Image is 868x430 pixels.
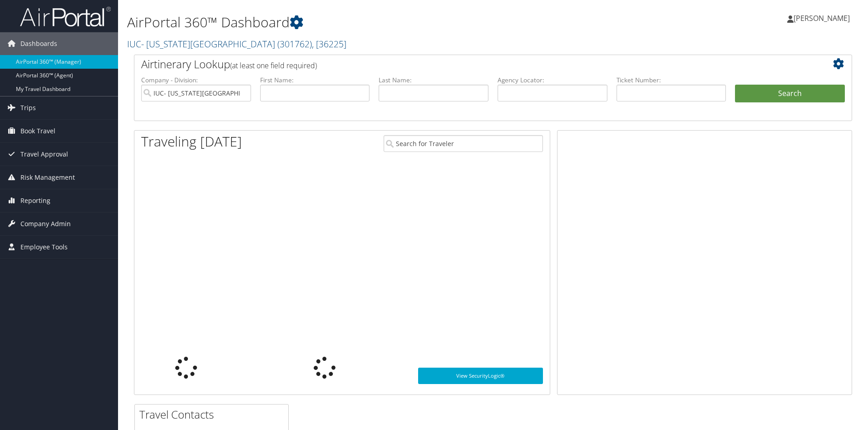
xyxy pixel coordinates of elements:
[787,5,859,32] a: [PERSON_NAME]
[20,236,68,258] span: Employee Tools
[794,13,850,23] span: [PERSON_NAME]
[141,132,242,151] h1: Traveling [DATE]
[20,143,68,166] span: Travel Approval
[20,96,36,119] span: Trips
[616,76,726,85] label: Ticket Number:
[20,32,57,55] span: Dashboards
[20,6,111,27] img: airportal-logo.png
[384,135,543,152] input: Search for Traveler
[735,85,845,103] button: Search
[312,38,346,50] span: , [ 36225 ]
[127,13,615,32] h1: AirPortal 360™ Dashboard
[141,76,251,85] label: Company - Division:
[498,76,607,85] label: Agency Locator:
[20,166,75,189] span: Risk Management
[139,407,288,422] h2: Travel Contacts
[127,38,346,50] a: IUC- [US_STATE][GEOGRAPHIC_DATA]
[20,120,55,142] span: Book Travel
[141,56,785,72] h2: Airtinerary Lookup
[260,76,370,85] label: First Name:
[230,61,317,71] span: (at least one field required)
[277,38,312,50] span: ( 301762 )
[379,76,488,85] label: Last Name:
[20,189,50,212] span: Reporting
[418,368,543,384] a: View SecurityLogic®
[20,212,71,235] span: Company Admin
